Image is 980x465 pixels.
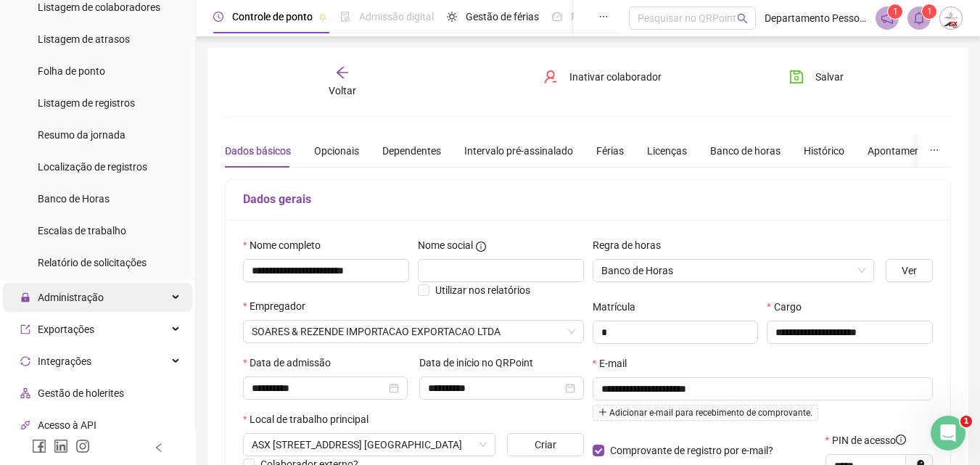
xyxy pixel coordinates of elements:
span: Salvar [815,69,844,85]
span: left [154,443,164,453]
iframe: Intercom live chat [931,416,965,450]
span: Painel do DP [571,11,627,22]
img: 54126 [940,7,962,29]
span: Integrações [38,355,91,367]
div: Licenças [647,143,687,159]
label: Empregador [243,298,315,314]
span: info-circle [476,242,486,252]
span: instagram [75,439,90,453]
span: Departamento Pessoal - [PERSON_NAME] [765,10,867,26]
span: Listagem de atrasos [38,33,130,45]
div: Histórico [804,143,844,159]
span: AVENIDA PRESIDENTE DUTRA N°3368 [252,434,487,456]
span: Resumo da jornada [38,129,125,141]
span: sync [20,356,30,366]
div: Intervalo pré-assinalado [464,143,573,159]
span: sun [447,12,457,22]
span: SOARES & REZENDE IMPORTACAO EXPORTACAO LTDA [252,321,575,342]
label: Matrícula [593,299,645,315]
span: Acesso à API [38,419,96,431]
span: Banco de Horas [38,193,110,205]
span: Relatório de solicitações [38,257,147,268]
span: Administração [38,292,104,303]
span: Listagem de registros [38,97,135,109]
span: arrow-left [335,65,350,80]
span: pushpin [318,13,327,22]
span: dashboard [552,12,562,22]
button: Inativar colaborador [532,65,672,89]
span: Admissão digital [359,11,434,22]
div: Férias [596,143,624,159]
span: ellipsis [598,12,609,22]
label: Local de trabalho principal [243,411,378,427]
span: save [789,70,804,84]
span: PIN de acesso [832,432,906,448]
span: Escalas de trabalho [38,225,126,236]
span: Adicionar e-mail para recebimento de comprovante. [593,405,818,421]
sup: 1 [922,4,936,19]
span: Gestão de holerites [38,387,124,399]
span: file-done [340,12,350,22]
span: Ver [902,263,917,279]
span: notification [881,12,894,25]
span: facebook [32,439,46,453]
span: ellipsis [929,145,939,155]
button: Salvar [778,65,855,89]
span: 1 [927,7,932,17]
label: Cargo [767,299,810,315]
button: Ver [886,259,933,282]
span: clock-circle [213,12,223,22]
span: api [20,420,30,430]
span: Gestão de férias [466,11,539,22]
label: Nome completo [243,237,330,253]
label: Data de início no QRPoint [419,355,543,371]
span: Banco de Horas [601,260,866,281]
button: Criar [507,433,583,456]
span: lock [20,292,30,303]
span: linkedin [54,439,68,453]
span: Listagem de colaboradores [38,1,160,13]
h5: Dados gerais [243,191,933,208]
span: search [737,13,748,24]
label: Regra de horas [593,237,670,253]
span: Voltar [329,85,356,96]
span: apartment [20,388,30,398]
div: Banco de horas [710,143,781,159]
span: Exportações [38,324,94,335]
span: Controle de ponto [232,11,313,22]
label: Data de admissão [243,355,340,371]
span: Utilizar nos relatórios [435,284,530,296]
div: Apontamentos [868,143,935,159]
span: 1 [893,7,898,17]
span: 1 [960,416,972,427]
span: Inativar colaborador [569,69,662,85]
span: Folha de ponto [38,65,105,77]
span: plus [598,408,607,416]
span: export [20,324,30,334]
span: bell [913,12,926,25]
span: Criar [535,437,556,453]
div: Opcionais [314,143,359,159]
div: Dependentes [382,143,441,159]
span: Localização de registros [38,161,147,173]
button: ellipsis [918,134,951,168]
div: Dados básicos [225,143,291,159]
label: E-mail [593,355,636,371]
span: Nome social [418,237,473,253]
span: info-circle [896,435,906,445]
span: user-delete [543,70,558,84]
span: Comprovante de registro por e-mail? [610,445,773,456]
sup: 1 [888,4,902,19]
